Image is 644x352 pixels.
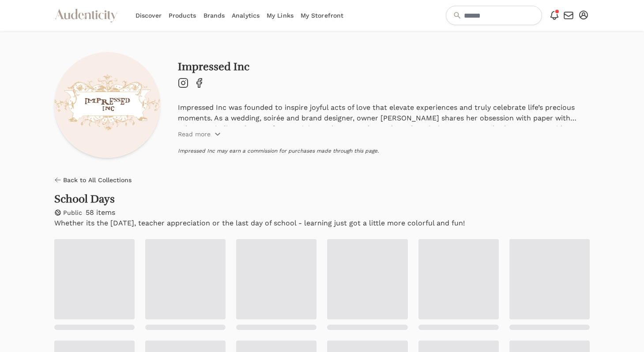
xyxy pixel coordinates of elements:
p: Read more [178,130,211,139]
p: Public [63,208,82,217]
span: Back to All Collections [63,176,132,184]
a: Back to All Collections [54,176,132,184]
p: Impressed Inc was founded to inspire joyful acts of love that elevate experiences and truly celeb... [178,102,590,124]
button: Read more [178,130,221,139]
img: Profile picture [54,52,160,158]
p: 58 items [86,207,115,218]
p: Impressed Inc may earn a commission for purchases made through this page. [178,147,590,154]
p: Whether its the [DATE], teacher appreciation or the last day of school - learning just got a litt... [54,218,590,228]
h2: School Days [54,193,115,206]
a: Impressed Inc [178,60,249,73]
